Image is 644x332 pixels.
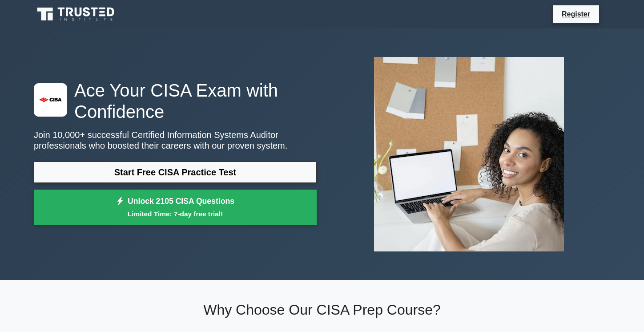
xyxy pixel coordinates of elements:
[34,80,317,122] h1: Ace Your CISA Exam with Confidence
[34,162,317,183] a: Start Free CISA Practice Test
[45,209,306,219] small: Limited Time: 7-day free trial!
[34,190,317,225] a: Unlock 2105 CISA QuestionsLimited Time: 7-day free trial!
[34,130,317,151] p: Join 10,000+ successful Certified Information Systems Auditor professionals who boosted their car...
[34,301,610,318] h2: Why Choose Our CISA Prep Course?
[556,8,596,20] a: Register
